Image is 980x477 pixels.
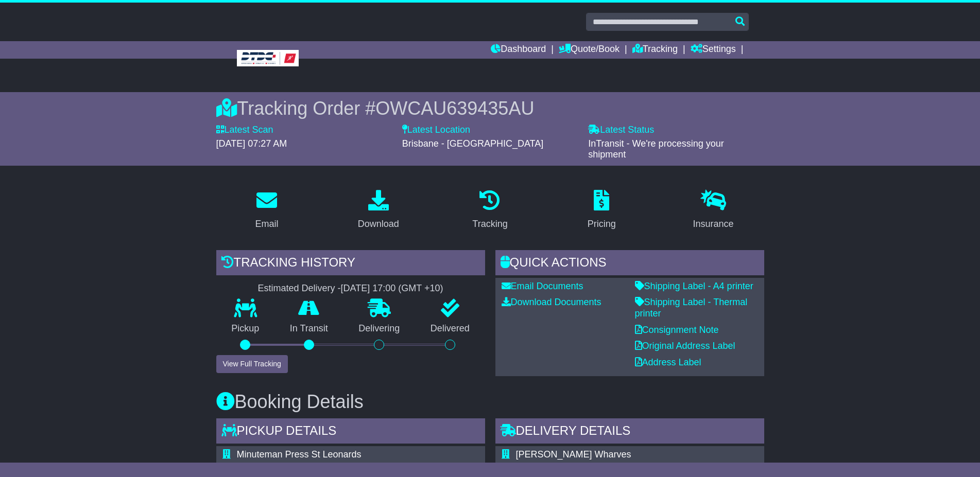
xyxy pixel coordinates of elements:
[693,217,734,231] div: Insurance
[343,323,416,334] p: Delivering
[415,323,485,334] p: Delivered
[216,392,764,412] h3: Booking Details
[502,297,601,307] a: Download Documents
[635,341,735,351] a: Original Address Label
[375,98,534,119] span: OWCAU639435AU
[472,217,507,231] div: Tracking
[341,283,443,294] div: [DATE] 17:00 (GMT +10)
[691,41,736,59] a: Settings
[495,418,764,446] div: Delivery Details
[635,325,719,335] a: Consignment Note
[516,449,631,460] span: [PERSON_NAME] Wharves
[274,323,343,334] p: In Transit
[216,323,275,334] p: Pickup
[402,125,470,136] label: Latest Location
[358,217,399,231] div: Download
[686,186,741,235] a: Insurance
[255,217,278,231] div: Email
[216,355,288,373] button: View Full Tracking
[216,97,764,119] div: Tracking Order #
[491,41,546,59] a: Dashboard
[402,138,543,149] span: Brisbane - [GEOGRAPHIC_DATA]
[632,41,678,59] a: Tracking
[495,250,764,278] div: Quick Actions
[581,186,623,235] a: Pricing
[466,186,514,235] a: Tracking
[216,125,273,136] label: Latest Scan
[216,418,485,446] div: Pickup Details
[635,281,753,291] a: Shipping Label - A4 printer
[237,449,362,460] span: Minuteman Press St Leonards
[559,41,620,59] a: Quote/Book
[635,297,748,319] a: Shipping Label - Thermal printer
[588,138,724,160] span: InTransit - We're processing your shipment
[502,281,583,291] a: Email Documents
[216,250,485,278] div: Tracking history
[588,125,654,136] label: Latest Status
[635,357,701,367] a: Address Label
[216,283,485,294] div: Estimated Delivery -
[248,186,285,235] a: Email
[351,186,406,235] a: Download
[216,138,287,149] span: [DATE] 07:27 AM
[588,217,616,231] div: Pricing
